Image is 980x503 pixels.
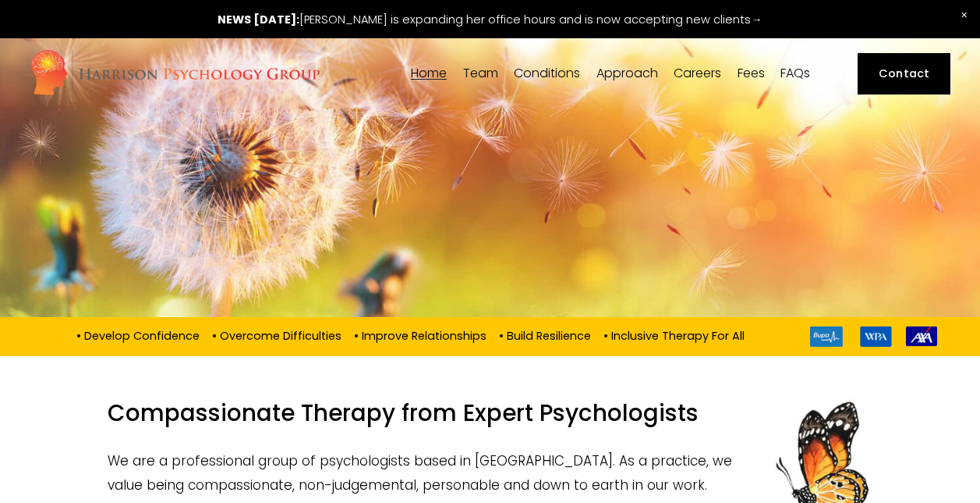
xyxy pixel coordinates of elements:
span: Conditions [514,67,580,80]
p: • Develop Confidence • Overcome Difficulties • Improve Relationships • Build Resilience • Inclusi... [43,326,783,344]
img: Harrison Psychology Group [30,48,320,99]
a: folder dropdown [514,66,580,81]
span: Approach [596,67,658,80]
a: Fees [738,66,765,81]
a: Careers [674,66,721,81]
a: FAQs [780,66,810,81]
span: Team [463,67,498,80]
a: folder dropdown [596,66,658,81]
h1: Compassionate Therapy from Expert Psychologists [108,399,872,437]
a: Contact [858,53,950,95]
a: Home [411,66,447,81]
a: folder dropdown [463,66,498,81]
p: We are a professional group of psychologists based in [GEOGRAPHIC_DATA]. As a practice, we value ... [108,449,872,497]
